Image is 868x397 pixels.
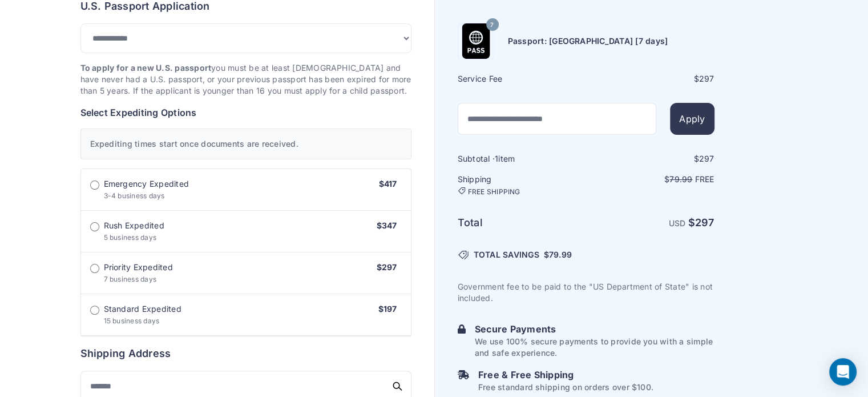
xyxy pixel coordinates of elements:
h6: Subtotal · item [458,153,585,165]
img: Product Name [458,23,494,59]
p: you must be at least [DEMOGRAPHIC_DATA] and have never had a U.S. passport, or your previous pass... [80,62,411,97]
span: 79.99 [549,250,572,259]
span: $ [544,249,572,260]
h6: Select Expediting Options [80,106,411,119]
span: 3-4 business days [104,191,165,200]
h6: Service Fee [458,73,585,85]
strong: $ [688,216,714,228]
div: $ [587,153,714,165]
span: 7 business days [104,275,157,283]
span: 79.99 [669,174,692,184]
div: Open Intercom Messenger [829,358,857,386]
h6: Total [458,215,585,231]
span: 5 business days [104,233,157,242]
span: USD [669,218,686,228]
p: We use 100% secure payments to provide you with a simple and safe experience. [475,336,714,359]
span: $347 [377,220,397,230]
div: $ [587,73,714,85]
strong: To apply for a new U.S. passport [80,63,212,73]
span: 1 [495,154,498,163]
div: Expediting times start once documents are received. [80,129,411,159]
span: Standard Expedited [104,303,181,315]
span: 297 [699,74,714,83]
h6: Shipping [458,174,585,197]
span: FREE SHIPPING [468,187,520,197]
h6: Passport: [GEOGRAPHIC_DATA] [7 days] [508,35,668,47]
h6: Secure Payments [475,322,714,336]
span: $417 [379,179,397,189]
span: 7 [490,17,494,32]
span: 15 business days [104,316,160,325]
h6: Shipping Address [80,346,411,362]
span: $197 [378,304,397,314]
span: Free [695,174,714,184]
span: 297 [699,154,714,163]
p: Government fee to be paid to the "US Department of State" is not included. [458,281,714,304]
p: Free standard shipping on orders over $100. [478,382,653,393]
span: 297 [695,216,714,228]
span: Rush Expedited [104,220,164,231]
p: $ [587,174,714,185]
h6: Free & Free Shipping [478,368,653,382]
span: TOTAL SAVINGS [474,249,539,260]
button: Apply [670,103,714,135]
span: $297 [377,262,397,272]
span: Emergency Expedited [104,178,189,190]
span: Priority Expedited [104,262,173,273]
